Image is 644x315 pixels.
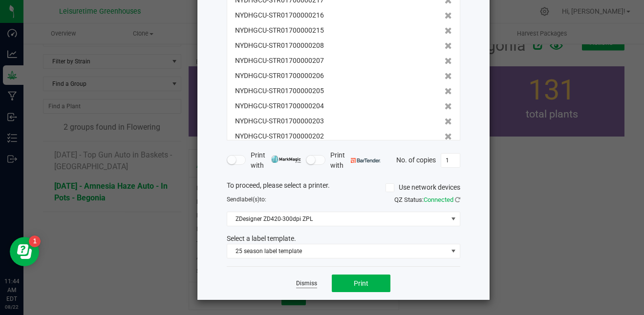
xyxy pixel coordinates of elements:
[227,196,266,203] span: Send to:
[424,196,453,203] span: Connected
[227,244,448,258] span: 25 season label template
[240,196,259,203] span: label(s)
[386,182,460,193] label: Use network devices
[394,196,460,203] span: QZ Status:
[330,150,381,171] span: Print with
[219,234,468,244] div: Select a label template.
[219,180,468,195] div: To proceed, please select a printer.
[396,156,436,163] span: No. of copies
[354,279,368,287] span: Print
[227,212,448,226] span: ZDesigner ZD420-300dpi ZPL
[235,131,324,141] span: NYDHGCU-STR01700000202
[29,236,41,247] iframe: Resource center unread badge
[235,56,324,66] span: NYDHGCU-STR01700000207
[10,237,39,266] iframe: Resource center
[235,86,324,96] span: NYDHGCU-STR01700000205
[235,71,324,81] span: NYDHGCU-STR01700000206
[332,275,390,292] button: Print
[235,116,324,126] span: NYDHGCU-STR01700000203
[251,150,301,171] span: Print with
[271,156,301,163] img: mark_magic_cybra.png
[235,101,324,111] span: NYDHGCU-STR01700000204
[235,40,324,51] span: NYDHGCU-STR01700000208
[351,158,381,163] img: bartender.png
[235,25,324,36] span: NYDHGCU-STR01700000215
[235,10,324,20] span: NYDHGCU-STR01700000216
[296,279,317,288] a: Dismiss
